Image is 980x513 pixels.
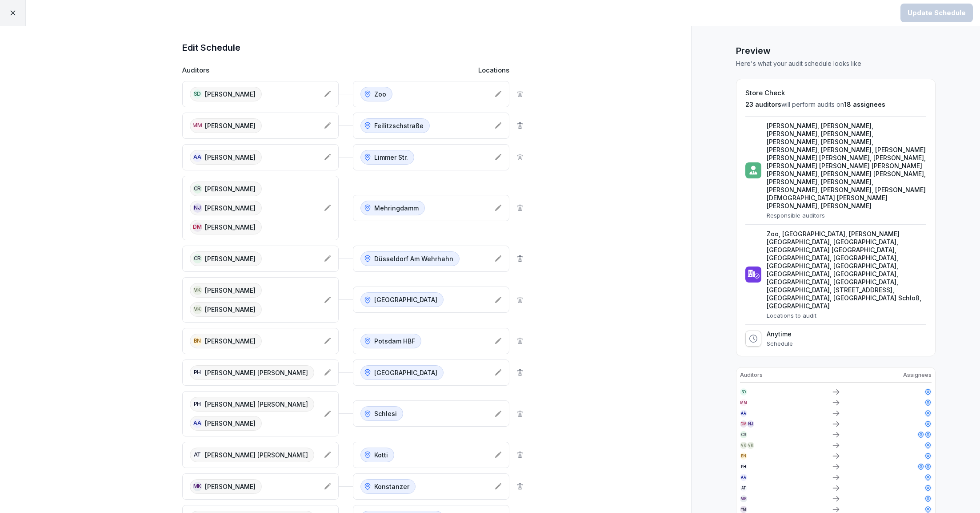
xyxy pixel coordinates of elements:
div: MK [193,482,202,491]
p: Anytime [767,330,793,338]
div: VK [747,442,754,449]
p: [PERSON_NAME] [205,286,256,295]
div: YM [740,506,747,513]
span: 23 auditors [745,101,781,108]
p: [PERSON_NAME] [205,336,256,346]
p: [PERSON_NAME] [205,222,256,232]
div: VK [193,286,202,295]
p: Konstanzer [374,482,409,491]
div: Update Schedule [908,8,966,18]
p: [PERSON_NAME] [205,184,256,194]
div: SD [740,388,747,396]
p: Assignees [903,371,932,379]
p: Kotti [374,450,388,460]
div: SD [193,89,202,99]
div: AT [193,450,202,460]
p: Düsseldorf Am Wehrhahn [374,254,453,263]
span: 18 assignees [844,101,885,108]
p: [PERSON_NAME] [205,153,256,162]
div: AA [740,474,747,481]
p: Auditors [182,65,209,76]
div: MM [740,399,747,406]
div: BN [740,452,747,460]
div: BN [193,336,202,346]
p: Auditors [740,371,763,379]
div: VK [740,442,747,449]
div: PH [193,400,202,409]
p: [PERSON_NAME] [205,89,256,99]
p: Responsible auditors [767,212,926,219]
p: Mehringdamm [374,203,419,213]
div: CR [193,254,202,263]
p: Zoo [374,89,386,99]
p: Limmer Str. [374,153,408,162]
div: PH [740,463,747,470]
div: CR [740,431,747,438]
p: Feilitzschstraße [374,121,424,130]
h2: Store Check [745,88,926,98]
p: Schlesi [374,409,397,418]
p: will perform audits on [745,100,926,109]
div: DM [740,420,747,428]
p: [PERSON_NAME], [PERSON_NAME], [PERSON_NAME], [PERSON_NAME], [PERSON_NAME], [PERSON_NAME], [PERSON... [767,122,926,210]
p: Potsdam HBF [374,336,415,346]
p: Schedule [767,340,793,347]
div: MK [740,495,747,502]
p: [PERSON_NAME] [PERSON_NAME] [205,400,308,409]
p: [PERSON_NAME] [205,419,256,428]
div: AA [193,419,202,428]
div: CR [193,184,202,194]
p: [GEOGRAPHIC_DATA] [374,368,437,377]
p: [PERSON_NAME] [205,121,256,130]
p: [PERSON_NAME] [PERSON_NAME] [205,368,308,377]
button: Update Schedule [900,4,973,22]
p: [PERSON_NAME] [PERSON_NAME] [205,450,308,460]
div: VK [193,305,202,314]
p: [PERSON_NAME] [205,305,256,314]
p: Locations to audit [767,312,926,319]
div: AT [740,485,747,492]
div: AA [193,153,202,162]
p: [PERSON_NAME] [205,254,256,263]
div: PH [193,368,202,377]
p: Locations [478,65,509,76]
p: Here's what your audit schedule looks like [736,59,936,68]
p: [PERSON_NAME] [205,203,256,213]
div: NJ [747,420,754,428]
div: MM [193,121,202,130]
h1: Preview [736,44,936,57]
p: [PERSON_NAME] [205,482,256,491]
div: DM [193,222,202,232]
h1: Edit Schedule [182,40,509,55]
div: AA [740,410,747,417]
div: NJ [193,203,202,213]
p: [GEOGRAPHIC_DATA] [374,295,437,304]
p: Zoo, [GEOGRAPHIC_DATA], [PERSON_NAME][GEOGRAPHIC_DATA], [GEOGRAPHIC_DATA], [GEOGRAPHIC_DATA] [GEO... [767,230,926,310]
